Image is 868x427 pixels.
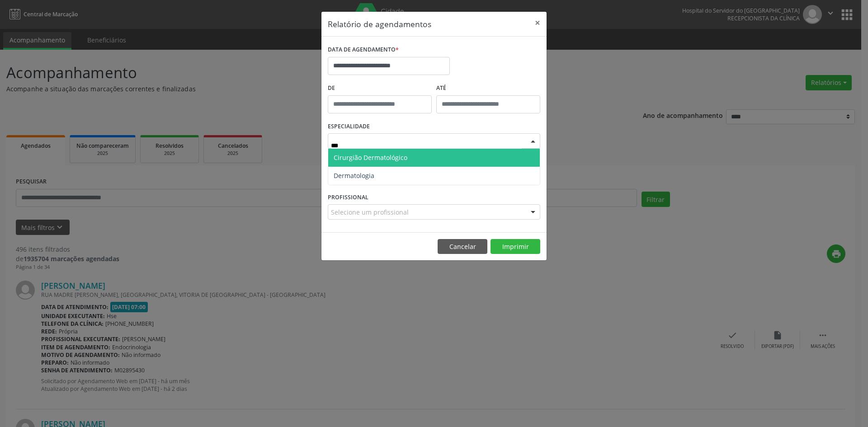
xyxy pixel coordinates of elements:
[328,43,399,57] label: DATA DE AGENDAMENTO
[491,239,540,254] button: Imprimir
[334,171,374,180] span: Dermatologia
[334,153,407,162] span: Cirurgião Dermatológico
[328,190,368,204] label: PROFISSIONAL
[438,239,487,254] button: Cancelar
[331,207,409,217] span: Selecione um profissional
[528,12,547,34] button: Close
[328,81,432,95] label: De
[436,81,540,95] label: ATÉ
[328,120,370,134] label: ESPECIALIDADE
[328,18,431,30] h5: Relatório de agendamentos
